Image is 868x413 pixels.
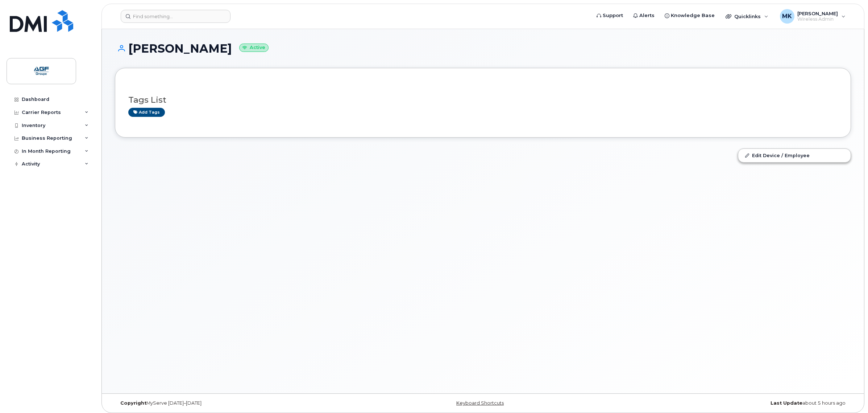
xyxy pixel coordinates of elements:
[239,44,269,52] small: Active
[771,400,802,406] strong: Last Update
[128,95,838,105] h3: Tags List
[456,400,504,406] a: Keyboard Shortcuts
[115,400,360,406] div: MyServe [DATE]–[DATE]
[606,400,851,406] div: about 5 hours ago
[120,400,146,406] strong: Copyright
[115,42,851,55] h1: [PERSON_NAME]
[738,149,851,162] a: Edit Device / Employee
[128,108,165,117] a: Add tags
